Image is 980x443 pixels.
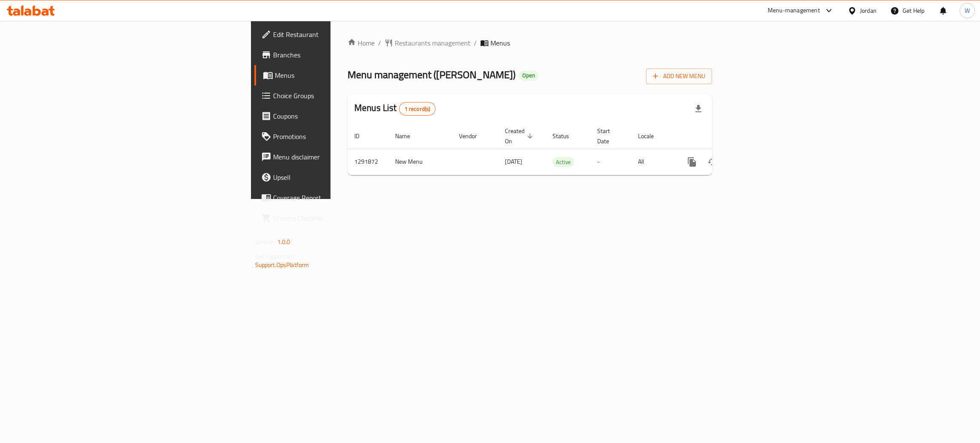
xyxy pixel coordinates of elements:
[653,71,705,82] span: Add New Menu
[505,126,536,146] span: Created On
[590,149,631,175] td: -
[553,131,580,141] span: Status
[277,236,291,247] span: 1.0.0
[273,50,408,60] span: Branches
[490,38,510,48] span: Menus
[459,131,488,141] span: Vendor
[254,126,415,147] a: Promotions
[860,6,877,15] div: Jordan
[553,157,574,167] span: Active
[254,147,415,167] a: Menu disclaimer
[354,102,436,116] h2: Menus List
[255,236,276,247] span: Version:
[273,29,408,40] span: Edit Restaurant
[646,68,712,84] button: Add New Menu
[395,131,421,141] span: Name
[254,45,415,65] a: Branches
[348,123,770,175] table: enhanced table
[254,24,415,45] a: Edit Restaurant
[273,111,408,121] span: Coupons
[638,131,665,141] span: Locale
[254,187,415,208] a: Coverage Report
[702,152,723,172] button: Change Status
[348,65,516,84] span: Menu management ( [PERSON_NAME] )
[273,152,408,162] span: Menu disclaimer
[682,152,702,172] button: more
[273,91,408,101] span: Choice Groups
[254,85,415,106] a: Choice Groups
[275,70,408,80] span: Menus
[255,251,294,262] span: Get support on:
[395,38,470,48] span: Restaurants management
[273,172,408,182] span: Upsell
[768,6,820,16] div: Menu-management
[519,71,538,81] div: Open
[399,105,436,113] span: 1 record(s)
[348,38,712,48] nav: breadcrumb
[675,123,770,149] th: Actions
[399,102,436,116] div: Total records count
[273,193,408,203] span: Coverage Report
[388,149,452,175] td: New Menu
[273,213,408,223] span: Grocery Checklist
[255,259,309,270] a: Support.OpsPlatform
[597,126,621,146] span: Start Date
[254,208,415,228] a: Grocery Checklist
[254,65,415,85] a: Menus
[965,6,970,15] span: W
[273,131,408,142] span: Promotions
[519,72,538,79] span: Open
[254,106,415,126] a: Coupons
[354,131,370,141] span: ID
[254,167,415,187] a: Upsell
[385,38,470,48] a: Restaurants management
[474,38,477,48] li: /
[631,149,675,175] td: All
[505,156,522,167] span: [DATE]
[688,99,709,119] div: Export file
